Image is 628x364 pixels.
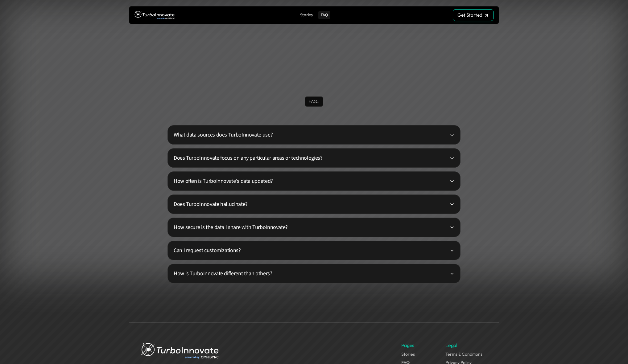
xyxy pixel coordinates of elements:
[321,13,328,18] p: FAQ
[134,10,175,21] img: TurboInnovate Logo
[457,12,482,18] p: Get Started
[445,351,482,357] a: Terms & Conditions
[401,342,414,349] p: Pages
[300,13,313,18] p: Stories
[401,351,415,357] a: Stories
[453,9,494,21] a: Get Started
[445,342,457,349] p: Legal
[298,11,315,19] a: Stories
[318,11,330,19] a: FAQ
